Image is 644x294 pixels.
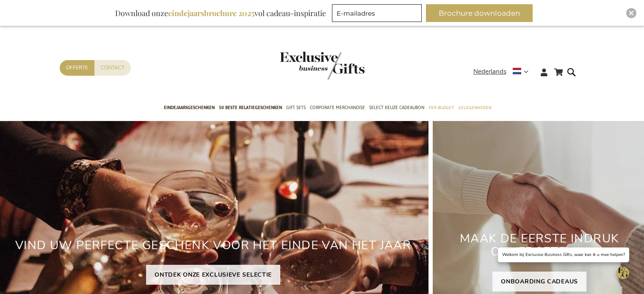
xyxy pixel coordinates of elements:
[310,103,365,112] span: Corporate Merchandise
[286,103,306,112] span: Gift Sets
[168,8,254,18] b: eindejaarsbrochure 2025
[626,8,636,18] div: Close
[280,52,322,80] a: store logo
[428,103,454,112] span: Per Budget
[146,265,280,285] a: ONTDEK ONZE EXCLUSIEVE SELECTIE
[60,60,94,76] a: Offerte
[458,103,491,112] span: Gelegenheden
[473,67,506,77] span: Nederlands
[111,4,330,22] div: Download onze vol cadeau-inspiratie
[369,103,424,112] span: Select Keuze Cadeaubon
[332,4,424,25] form: marketing offers and promotions
[164,103,215,112] span: Eindejaarsgeschenken
[280,52,365,80] img: Exclusive Business gifts logo
[94,60,131,76] a: Contact
[332,4,422,22] input: E-mailadres
[492,272,586,291] a: ONBOARDING CADEAUS
[426,4,533,22] button: Brochure downloaden
[629,11,634,16] img: Close
[473,67,534,77] div: Nederlands
[219,103,282,112] span: 50 beste relatiegeschenken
